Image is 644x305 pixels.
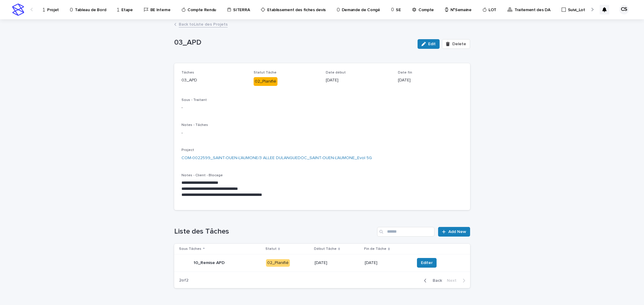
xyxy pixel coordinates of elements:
button: Back [419,278,444,283]
div: 02_Planifié [266,259,290,267]
h1: Liste des Tâches [174,227,375,236]
p: [DATE] [365,260,410,266]
tr: 10_Remise APD02_Planifié[DATE][DATE]Editer [174,254,470,272]
p: 10_Remise APD [194,260,225,266]
p: 03_APD [174,38,413,47]
span: Notes - Client - Blocage [181,174,223,177]
button: Editer [417,258,437,268]
p: [DATE] [326,77,391,83]
button: Delete [442,39,470,49]
p: [DATE] [315,260,360,266]
img: stacker-logo-s-only.png [12,4,24,16]
div: CS [619,5,629,14]
p: 2 of 2 [174,273,193,288]
input: Search [377,227,434,237]
span: Project [181,148,194,152]
p: Fin de Tâche [364,246,386,252]
p: - [181,130,463,136]
span: Sous - Traitant [181,98,207,102]
p: Statut [265,246,277,252]
div: 02_Planifié [254,77,277,86]
button: Next [444,278,470,283]
a: COM-0022599_SAINT-OUEN-L'AUMONE/3 ALLEE DULANGUEDOC_SAINT-OUEN-L'AUMONE_Evol 5G [181,155,372,161]
span: Next [447,278,460,283]
p: Sous Tâches [179,246,201,252]
a: Back toListe des Projets [179,20,228,27]
p: - [181,105,463,111]
span: Editer [421,260,433,266]
span: Back [429,278,442,283]
p: [DATE] [398,77,463,83]
span: Date fin [398,71,412,74]
span: Edit [428,42,436,46]
span: Statut Tâche [254,71,277,74]
p: 03_APD [181,77,246,83]
span: Delete [452,42,466,46]
p: Début Tâche [314,246,337,252]
span: Tâches [181,71,194,74]
button: Edit [418,39,440,49]
span: Add New [448,230,466,234]
span: Date début [326,71,346,74]
span: Notes - Tâches [181,123,208,127]
a: Add New [438,227,470,237]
